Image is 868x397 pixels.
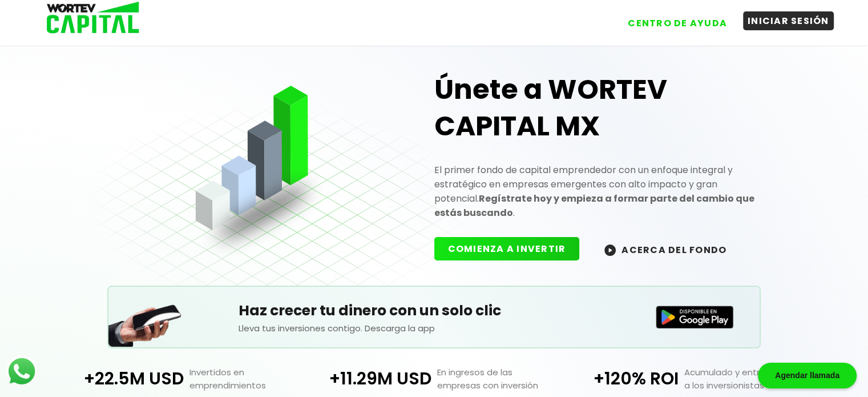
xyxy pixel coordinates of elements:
img: Teléfono [108,290,183,347]
a: CENTRO DE AYUDA [612,5,732,33]
h5: Haz crecer tu dinero con un solo clic [239,300,629,322]
a: COMIENZA A INVERTIR [434,242,591,255]
p: En ingresos de las empresas con inversión [431,366,558,392]
p: El primer fondo de capital emprendedor con un enfoque integral y estratégico en empresas emergent... [434,163,781,220]
p: Lleva tus inversiones contigo. Descarga la app [239,322,629,335]
button: COMIENZA A INVERTIR [434,237,580,260]
button: CENTRO DE AYUDA [623,14,732,33]
button: INICIAR SESIÓN [743,11,834,30]
button: ACERCA DEL FONDO [591,237,740,262]
img: Disponible en Google Play [656,306,733,328]
p: Invertidos en emprendimientos [184,366,310,392]
strong: Regístrate hoy y empieza a formar parte del cambio que estás buscando [434,192,754,219]
img: logos_whatsapp-icon.242b2217.svg [6,355,38,387]
a: INICIAR SESIÓN [732,5,834,33]
div: Agendar llamada [758,363,857,388]
h1: Únete a WORTEV CAPITAL MX [434,71,781,145]
p: +120% ROI [558,366,679,392]
p: Acumulado y entregado a los inversionistas [679,366,805,392]
img: wortev-capital-acerca-del-fondo [604,244,616,256]
p: +11.29M USD [310,366,431,392]
p: +22.5M USD [63,366,184,392]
